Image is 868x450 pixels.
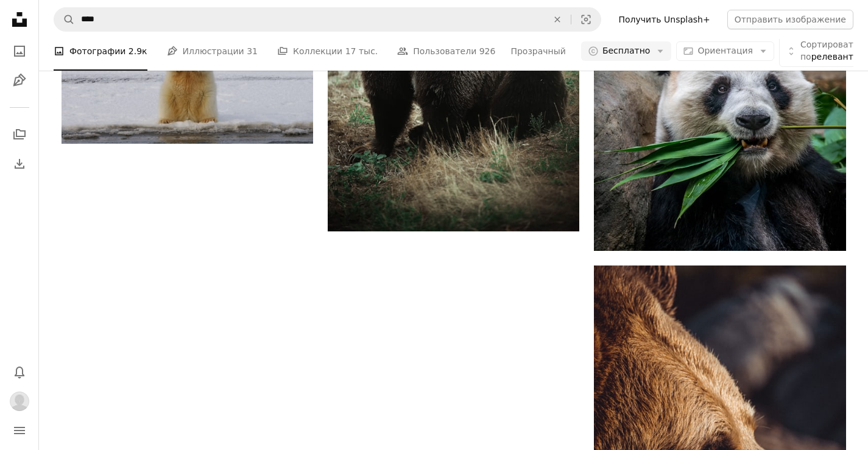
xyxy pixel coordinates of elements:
font: Коллекции [293,46,342,56]
button: Прозрачный [544,8,571,31]
a: Получить Unsplash+ [611,10,717,29]
font: Получить Unsplash+ [618,15,710,24]
a: Пользователи 926 [397,32,495,71]
font: Отправить изображение [735,15,846,24]
button: Прозрачный [510,41,566,61]
a: Коллекции 17 тыс. [277,32,378,71]
button: Бесплатно [581,41,671,61]
a: Коллекции [7,122,32,147]
font: Иллюстрации [183,46,244,56]
font: Ориентация [697,46,753,55]
font: 926 [479,46,496,56]
font: Пользователи [413,46,476,56]
font: Прозрачный [510,46,565,56]
font: Сортировать по [800,40,858,62]
a: Фотографии [7,39,32,63]
a: Иллюстрации 31 [167,32,258,71]
button: Ориентация [676,41,774,61]
button: Профиль [7,389,32,413]
button: Поиск Unsplash [54,8,75,31]
form: Найти визуальные материалы на сайте [54,7,601,32]
a: История загрузок [7,152,32,176]
font: Бесплатно [602,46,650,55]
button: Отправить изображение [727,10,853,29]
font: 31 [247,46,258,56]
font: 17 тыс. [345,46,378,56]
button: Уведомления [7,360,32,384]
button: Меню [7,418,32,443]
img: растение, питающееся пандами [594,5,845,251]
img: Аватар пользователя Маргарита Подошвелева [10,392,29,411]
a: Главная — Unsplash [7,7,32,34]
button: Визуальный поиск [571,8,601,31]
a: растение, питающееся пандами [594,122,845,133]
a: Иллюстрации [7,68,32,93]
